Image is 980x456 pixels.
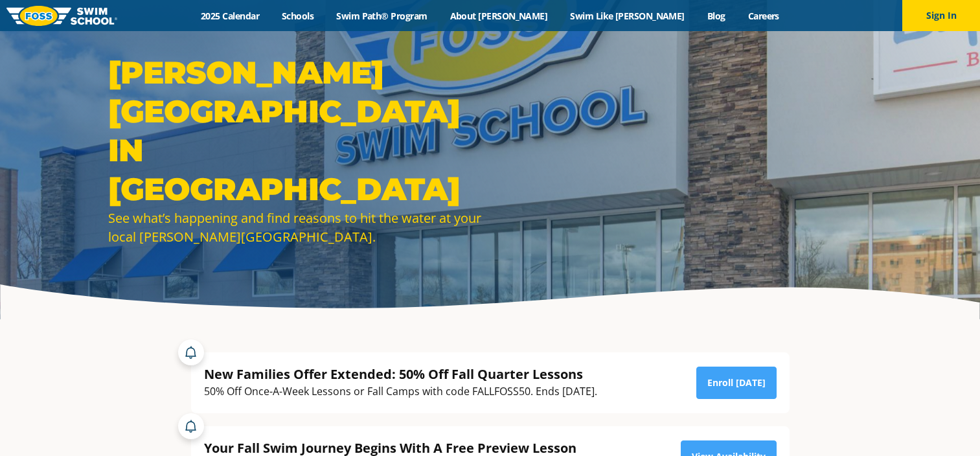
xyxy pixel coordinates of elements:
[271,10,325,22] a: Schools
[736,10,790,22] a: Careers
[439,10,559,22] a: About [PERSON_NAME]
[325,10,439,22] a: Swim Path® Program
[559,10,696,22] a: Swim Like [PERSON_NAME]
[204,365,597,383] div: New Families Offer Extended: 50% Off Fall Quarter Lessons
[190,10,271,22] a: 2025 Calendar
[696,367,777,399] a: Enroll [DATE]
[696,10,736,22] a: Blog
[108,53,484,209] h1: [PERSON_NAME][GEOGRAPHIC_DATA] in [GEOGRAPHIC_DATA]
[6,6,117,26] img: FOSS Swim School Logo
[204,383,597,400] div: 50% Off Once-A-Week Lessons or Fall Camps with code FALLFOSS50. Ends [DATE].
[108,209,484,246] div: See what’s happening and find reasons to hit the water at your local [PERSON_NAME][GEOGRAPHIC_DATA].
